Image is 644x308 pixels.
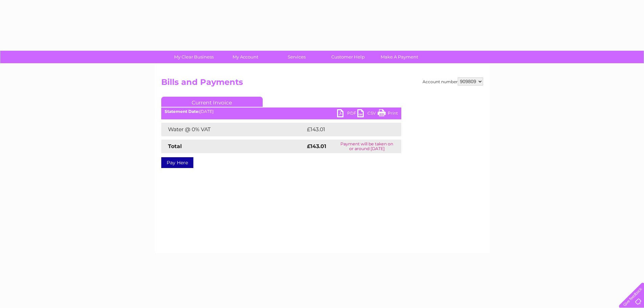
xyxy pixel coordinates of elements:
[378,109,398,119] a: Print
[161,123,305,136] td: Water @ 0% VAT
[320,51,376,63] a: Customer Help
[168,143,182,149] strong: Total
[357,109,378,119] a: CSV
[161,109,401,114] div: [DATE]
[333,140,401,153] td: Payment will be taken on or around [DATE]
[423,77,483,86] div: Account number
[161,157,193,168] a: Pay Here
[269,51,325,63] a: Services
[165,109,199,114] b: Statement Date:
[305,123,388,136] td: £143.01
[337,109,357,119] a: PDF
[307,143,326,149] strong: £143.01
[166,51,222,63] a: My Clear Business
[217,51,273,63] a: My Account
[372,51,427,63] a: Make A Payment
[161,97,263,107] a: Current Invoice
[161,77,483,90] h2: Bills and Payments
